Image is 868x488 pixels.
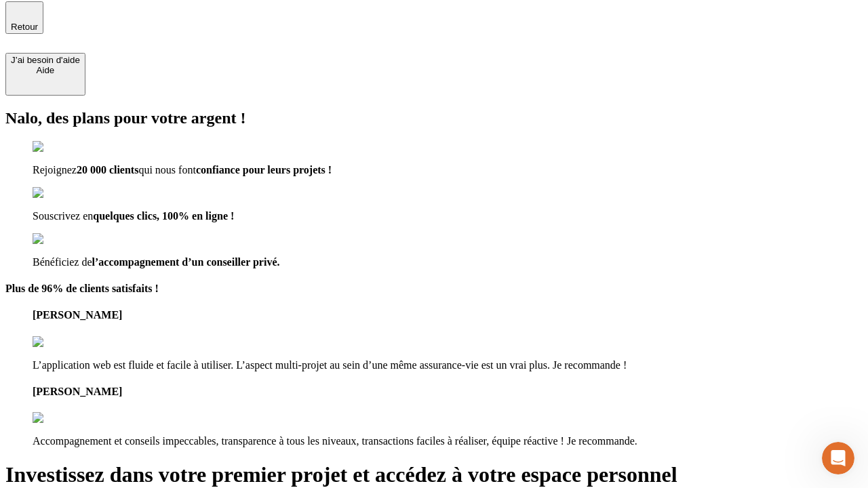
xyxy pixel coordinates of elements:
[33,187,91,199] img: checkmark
[33,164,77,176] span: Rejoignez
[77,164,139,176] span: 20 000 clients
[33,359,863,371] p: L’application web est fluide et facile à utiliser. L’aspect multi-projet au sein d’une même assur...
[11,65,80,75] div: Aide
[5,109,863,127] h2: Nalo, des plans pour votre argent !
[5,462,863,487] h1: Investissez dans votre premier projet et accédez à votre espace personnel
[196,164,332,176] span: confiance pour leurs projets !
[33,435,863,447] p: Accompagnement et conseils impeccables, transparence à tous les niveaux, transactions faciles à r...
[5,1,43,34] button: Retour
[33,412,100,424] img: reviews stars
[33,336,100,348] img: reviews stars
[33,386,863,398] h4: [PERSON_NAME]
[33,309,863,321] h4: [PERSON_NAME]
[5,283,863,295] h4: Plus de 96% de clients satisfaits !
[93,210,234,222] span: quelques clics, 100% en ligne !
[822,442,854,474] iframe: Intercom live chat
[33,141,91,153] img: checkmark
[92,256,280,268] span: l’accompagnement d’un conseiller privé.
[5,53,85,96] button: J’ai besoin d'aideAide
[33,256,92,268] span: Bénéficiez de
[138,164,195,176] span: qui nous font
[11,55,80,65] div: J’ai besoin d'aide
[33,233,91,245] img: checkmark
[11,22,38,32] span: Retour
[33,210,93,222] span: Souscrivez en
